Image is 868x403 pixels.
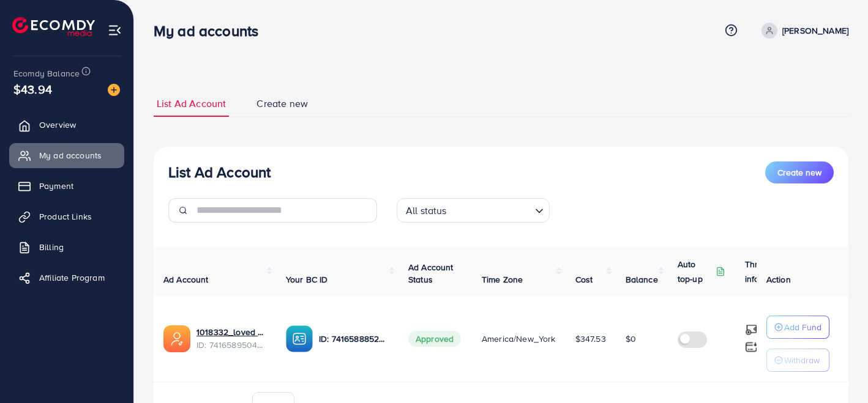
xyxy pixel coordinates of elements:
[13,80,52,98] span: $43.94
[39,241,64,253] span: Billing
[575,333,606,345] span: $347.53
[765,161,834,183] button: Create new
[777,166,821,179] span: Create new
[9,174,124,198] a: Payment
[784,353,820,368] p: Withdraw
[157,97,226,111] span: List Ad Account
[196,326,266,351] div: <span class='underline'>1018332_loved ones_1726809327971</span></br>7416589504976388097
[403,202,449,220] span: All status
[782,23,848,38] p: [PERSON_NAME]
[39,180,73,192] span: Payment
[757,23,848,39] a: [PERSON_NAME]
[163,325,190,352] img: ic-ads-acc.e4c84228.svg
[745,257,805,286] p: Threshold information
[154,22,268,40] h3: My ad accounts
[482,273,523,286] span: Time Zone
[108,23,122,37] img: menu
[9,143,124,168] a: My ad accounts
[451,199,530,220] input: Search for option
[108,84,120,96] img: image
[575,273,593,286] span: Cost
[39,210,92,223] span: Product Links
[9,265,124,290] a: Affiliate Program
[9,204,124,229] a: Product Links
[626,333,636,345] span: $0
[397,198,550,223] div: Search for option
[626,273,658,286] span: Balance
[39,149,102,161] span: My ad accounts
[678,257,713,286] p: Auto top-up
[256,97,308,111] span: Create new
[766,273,791,286] span: Action
[319,331,389,346] p: ID: 7416588852371947521
[39,272,105,284] span: Affiliate Program
[163,273,209,286] span: Ad Account
[766,349,829,372] button: Withdraw
[745,324,758,336] img: top-up amount
[286,273,328,286] span: Your BC ID
[286,325,313,352] img: ic-ba-acc.ded83a64.svg
[12,17,95,36] img: logo
[39,119,76,131] span: Overview
[196,339,266,351] span: ID: 7416589504976388097
[784,320,821,335] p: Add Fund
[13,67,80,79] span: Ecomdy Balance
[168,163,271,181] h3: List Ad Account
[9,235,124,259] a: Billing
[9,113,124,137] a: Overview
[745,341,758,353] img: top-up amount
[408,261,454,286] span: Ad Account Status
[766,316,829,339] button: Add Fund
[408,331,461,347] span: Approved
[482,333,556,345] span: America/New_York
[196,326,266,338] a: 1018332_loved ones_1726809327971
